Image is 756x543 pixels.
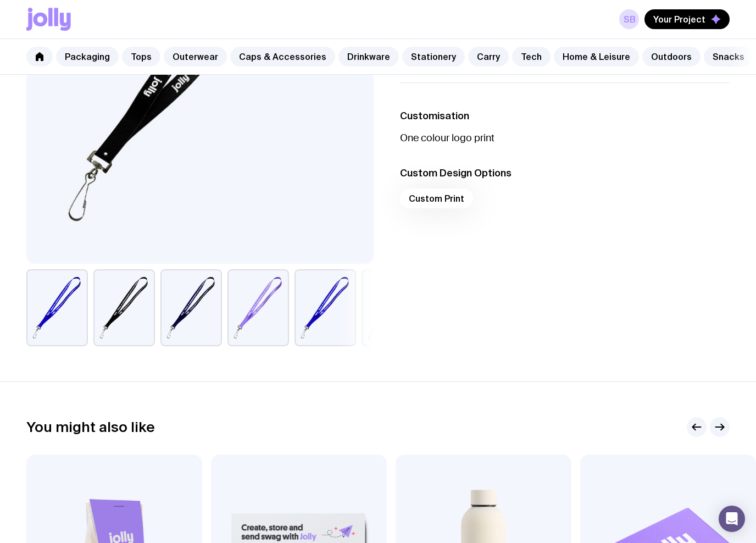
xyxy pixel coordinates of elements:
a: Stationery [402,47,465,67]
a: Drinkware [338,47,399,67]
a: Outerwear [164,47,227,67]
a: Snacks [704,47,753,67]
a: Carry [468,47,509,67]
p: One colour logo print [400,131,730,145]
button: Your Project [644,9,730,29]
a: Tops [122,47,160,67]
a: SB [619,9,639,29]
a: Packaging [56,47,119,67]
a: Caps & Accessories [230,47,335,67]
div: Open Intercom Messenger [719,506,745,532]
a: Home & Leisure [554,47,639,67]
h3: Customisation [400,109,730,123]
h2: You might also like [26,419,155,435]
a: Tech [512,47,551,67]
a: Outdoors [642,47,701,67]
h3: Custom Design Options [400,167,730,180]
span: Your Project [653,14,705,25]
